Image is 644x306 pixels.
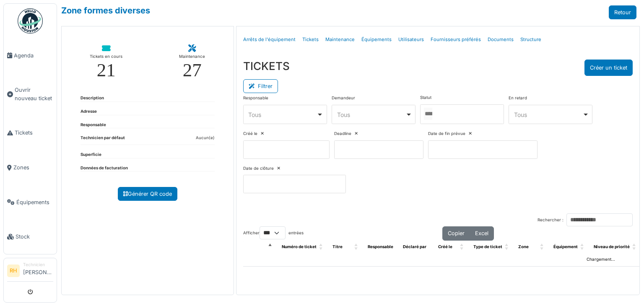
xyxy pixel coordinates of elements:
img: Badge_color-CXgf-gQk.svg [18,8,43,34]
span: Type de ticket: Activate to sort [505,241,510,254]
li: RH [7,265,20,277]
a: Agenda [4,38,57,73]
span: Copier [448,230,465,236]
a: Équipements [4,185,57,220]
a: Retour [609,5,636,19]
span: Niveau de priorité [594,244,630,249]
span: Déclaré par [403,244,426,249]
div: Tous [248,110,317,119]
dt: Superficie [80,152,101,158]
a: Stock [4,220,57,254]
a: Utilisateurs [395,30,427,49]
a: Zone formes diverses [61,5,150,16]
a: Arrêts de l'équipement [240,30,299,49]
h3: TICKETS [243,60,290,73]
label: Responsable [243,95,268,101]
span: Créé le: Activate to sort [460,241,465,254]
button: Excel [470,226,494,240]
a: Structure [517,30,545,49]
label: Date de clôture [243,166,274,172]
a: Tickets [4,116,57,150]
button: Copier [442,226,470,240]
span: Titre [332,244,343,249]
a: Maintenance [322,30,358,49]
a: Fournisseurs préférés [427,30,484,49]
span: Numéro de ticket: Activate to sort [319,241,324,254]
span: Ouvrir nouveau ticket [15,86,53,102]
dt: Technicien par défaut [80,135,125,145]
label: Afficher entrées [243,226,304,239]
dt: Description [80,95,104,101]
a: RH Technicien[PERSON_NAME] [7,262,53,282]
a: Générer QR code [118,187,177,201]
span: Équipement: Activate to sort [580,241,585,254]
span: Agenda [14,52,53,60]
a: Tickets [299,30,322,49]
span: Numéro de ticket [282,244,317,249]
dt: Adresse [80,109,97,115]
a: Documents [484,30,517,49]
span: Niveau de priorité: Activate to sort [632,241,637,254]
div: Technicien [23,262,53,268]
button: Créer un ticket [584,60,633,76]
dd: Aucun(e) [196,135,215,141]
span: Zone [518,244,529,249]
span: Tickets [15,129,53,137]
div: Maintenance [179,52,205,61]
dt: Responsable [80,122,106,128]
select: Afficherentrées [260,226,286,239]
label: Créé le [243,131,257,137]
span: Créé le [438,244,452,249]
a: Tickets en cours 21 [83,38,129,86]
label: Date de fin prévue [428,131,465,137]
div: Tous [514,110,582,119]
li: [PERSON_NAME] [23,262,53,280]
span: Équipement [553,244,578,249]
div: 21 [97,61,116,80]
div: 27 [183,61,202,80]
label: En retard [509,95,527,101]
span: Zones [13,163,53,171]
span: Type de ticket [473,244,502,249]
label: Deadline [334,131,351,137]
a: Équipements [358,30,395,49]
span: Équipements [16,198,53,206]
div: Tickets en cours [90,52,122,61]
span: Titre: Activate to sort [354,241,359,254]
a: Zones [4,150,57,185]
label: Statut [420,95,431,101]
label: Demandeur [332,95,355,101]
span: Excel [475,230,488,236]
input: Tous [424,108,432,120]
span: Responsable [368,244,393,249]
dt: Données de facturation [80,165,128,171]
a: Maintenance 27 [172,38,212,86]
a: Ouvrir nouveau ticket [4,73,57,116]
div: Tous [337,110,405,119]
span: Stock [16,233,53,241]
span: Zone: Activate to sort [540,241,545,254]
label: Rechercher : [538,217,563,223]
button: Filtrer [243,79,278,93]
